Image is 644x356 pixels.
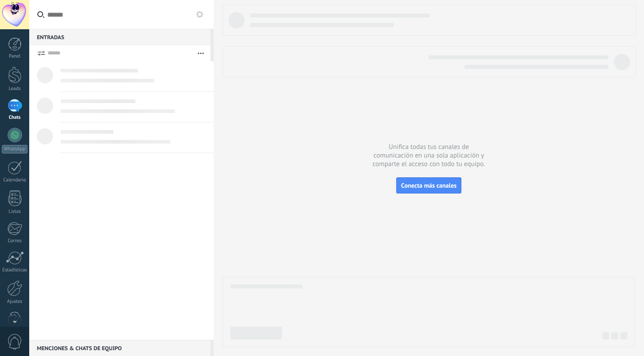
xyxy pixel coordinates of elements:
span: Conecta más canales [401,181,456,189]
div: Correo [2,238,28,244]
div: Estadísticas [2,267,28,273]
div: Listas [2,209,28,215]
div: Entradas [29,29,210,45]
div: Ajustes [2,299,28,305]
button: Más [191,45,210,61]
div: Panel [2,54,28,59]
div: Menciones & Chats de equipo [29,340,210,356]
div: Calendario [2,177,28,183]
div: WhatsApp [2,145,27,153]
button: Conecta más canales [396,177,461,194]
div: Leads [2,86,28,92]
div: Chats [2,115,28,121]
